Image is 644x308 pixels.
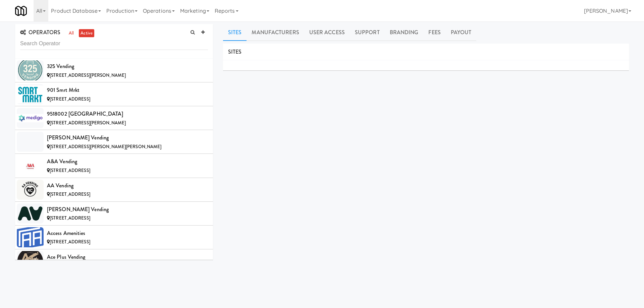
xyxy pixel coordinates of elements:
span: [STREET_ADDRESS] [50,96,90,102]
li: A&A Vending[STREET_ADDRESS] [15,154,213,178]
li: AA Vending[STREET_ADDRESS] [15,178,213,202]
a: Manufacturers [247,24,304,41]
a: User Access [304,24,350,41]
div: 325 Vending [47,61,208,71]
li: Ace Plus Vending[STREET_ADDRESS][PERSON_NAME] [15,249,213,273]
span: [STREET_ADDRESS] [50,191,90,197]
div: 901 Smrt Mrkt [47,85,208,95]
a: Branding [385,24,424,41]
span: [STREET_ADDRESS][PERSON_NAME][PERSON_NAME] [50,143,161,150]
input: Search Operator [20,38,208,50]
div: 9518002 [GEOGRAPHIC_DATA] [47,109,208,119]
span: OPERATORS [20,28,60,36]
a: Sites [223,24,247,41]
li: 325 Vending[STREET_ADDRESS][PERSON_NAME] [15,59,213,82]
li: [PERSON_NAME] Vending[STREET_ADDRESS][PERSON_NAME][PERSON_NAME] [15,130,213,154]
span: SITES [228,48,242,56]
div: AA Vending [47,181,208,191]
span: [STREET_ADDRESS] [50,239,90,245]
img: Micromart [15,5,27,17]
a: all [67,29,75,38]
div: Access Amenities [47,228,208,238]
span: [STREET_ADDRESS] [50,215,90,221]
li: Access Amenities[STREET_ADDRESS] [15,226,213,249]
span: [STREET_ADDRESS][PERSON_NAME] [50,72,126,78]
a: Fees [423,24,445,41]
span: [STREET_ADDRESS][PERSON_NAME] [50,120,126,126]
li: [PERSON_NAME] Vending[STREET_ADDRESS] [15,202,213,226]
span: [STREET_ADDRESS] [50,167,90,174]
div: [PERSON_NAME] Vending [47,133,208,143]
li: 901 Smrt Mrkt[STREET_ADDRESS] [15,82,213,106]
a: Support [350,24,385,41]
li: 9518002 [GEOGRAPHIC_DATA][STREET_ADDRESS][PERSON_NAME] [15,106,213,130]
div: A&A Vending [47,157,208,167]
div: Ace Plus Vending [47,252,208,262]
a: Payout [446,24,477,41]
div: [PERSON_NAME] Vending [47,204,208,214]
a: active [79,29,94,38]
